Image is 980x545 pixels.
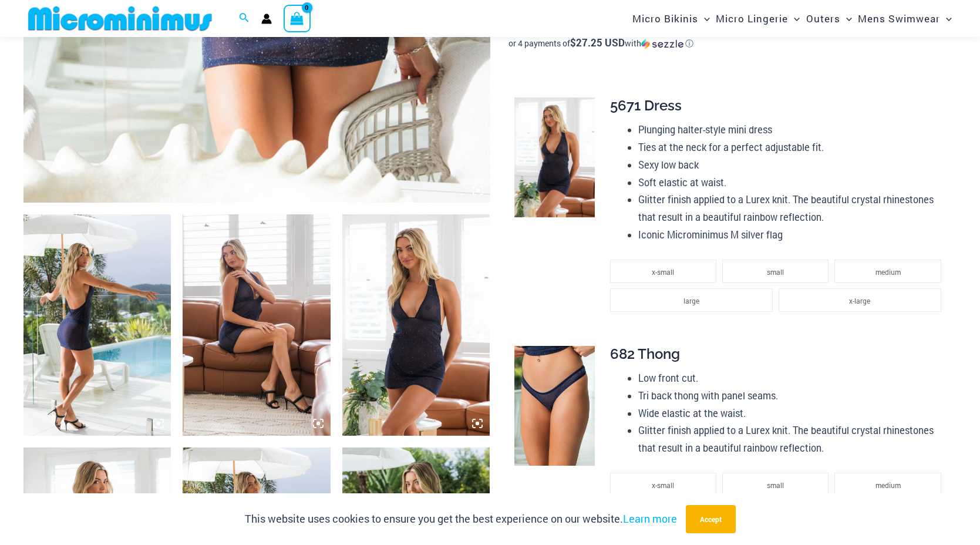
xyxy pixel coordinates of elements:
nav: Site Navigation [628,2,957,35]
span: Menu Toggle [940,4,952,33]
span: x-small [652,480,674,490]
li: Glitter finish applied to a Lurex knit. The beautiful crystal rhinestones that result in a beauti... [638,191,947,226]
li: Soft elastic at waist. [638,174,947,191]
span: large [683,296,699,305]
li: Sexy low back [638,156,947,174]
div: or 4 payments of with [508,38,957,49]
a: Learn more [623,512,677,526]
span: 682 Thong [610,345,680,362]
li: x-small [610,473,716,496]
a: Mens SwimwearMenu ToggleMenu Toggle [855,4,955,33]
span: $27.25 USD [570,36,625,49]
div: or 4 payments of$27.25 USDwithSezzle Click to learn more about Sezzle [508,38,957,49]
span: small [767,480,784,490]
li: Low front cut. [638,369,947,387]
img: Echo Ink 5671 Dress 682 Thong [342,214,490,436]
a: OutersMenu ToggleMenu Toggle [803,4,855,33]
span: medium [875,267,901,277]
li: large [610,288,773,312]
span: x-small [652,267,674,277]
li: medium [834,473,941,496]
li: Iconic Microminimus M silver flag [638,226,947,244]
span: Micro Bikinis [632,4,698,33]
span: x-large [849,296,870,305]
img: MM SHOP LOGO FLAT [23,5,217,32]
img: Echo Ink 5671 Dress 682 Thong [23,214,171,436]
li: small [722,473,829,496]
img: Echo Ink 5671 Dress 682 Thong [514,97,594,218]
span: Micro Lingerie [716,4,788,33]
a: View Shopping Cart, empty [284,5,311,32]
img: Echo Ink 682 Thong [514,346,594,466]
span: medium [875,480,901,490]
li: Ties at the neck for a perfect adjustable fit. [638,139,947,156]
li: small [722,260,829,283]
span: Outers [806,4,840,33]
button: Accept [686,505,736,533]
img: Sezzle [641,39,683,49]
span: Menu Toggle [840,4,852,33]
a: Micro BikinisMenu ToggleMenu Toggle [629,4,713,33]
a: Search icon link [239,11,250,26]
img: Echo Ink 5671 Dress 682 Thong [183,214,330,436]
span: Menu Toggle [698,4,710,33]
a: Account icon link [261,14,272,24]
li: x-large [779,288,941,312]
li: Wide elastic at the waist. [638,405,947,422]
p: This website uses cookies to ensure you get the best experience on our website. [245,510,677,528]
li: Tri back thong with panel seams. [638,387,947,405]
span: 5671 Dress [610,97,682,114]
li: x-small [610,260,716,283]
a: Micro LingerieMenu ToggleMenu Toggle [713,4,803,33]
span: Mens Swimwear [858,4,940,33]
span: small [767,267,784,277]
li: medium [834,260,941,283]
span: Menu Toggle [788,4,800,33]
li: Plunging halter-style mini dress [638,121,947,139]
li: Glitter finish applied to a Lurex knit. The beautiful crystal rhinestones that result in a beauti... [638,422,947,456]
